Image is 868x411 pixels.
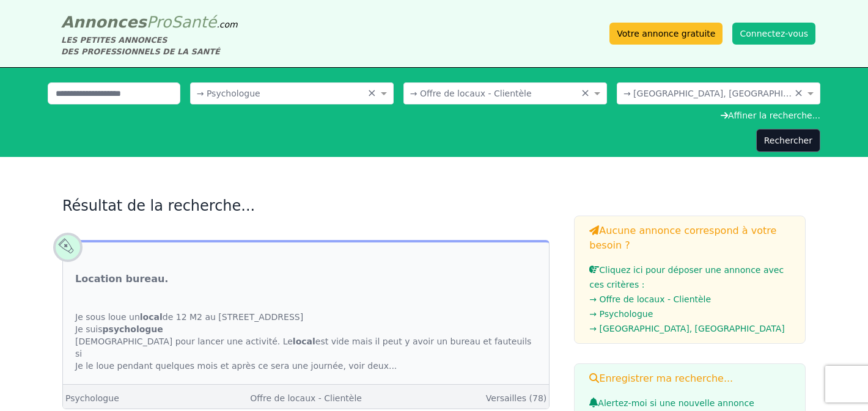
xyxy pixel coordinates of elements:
strong: local [140,312,163,322]
div: Affiner la recherche... [48,109,820,122]
a: Cliquez ici pour déposer une annonce avec ces critères :→ Offre de locaux - Clientèle→ Psychologu... [589,265,790,336]
a: AnnoncesProSanté.com [61,13,238,31]
strong: psychologue [103,324,163,334]
span: .com [216,20,237,29]
a: Votre annonce gratuite [609,23,723,45]
span: Clear all [367,87,378,100]
span: Clear all [794,87,804,100]
button: Connectez-vous [732,23,815,45]
span: Annonces [61,13,147,31]
strong: local [293,336,315,346]
li: → [GEOGRAPHIC_DATA], [GEOGRAPHIC_DATA] [589,321,790,336]
h3: Enregistrer ma recherche... [589,371,790,386]
span: Pro [147,13,172,31]
a: Versailles (78) [486,393,547,403]
a: Psychologue [65,393,119,403]
span: Santé [171,13,216,31]
h3: Aucune annonce correspond à votre besoin ? [589,224,790,253]
h2: Résultat de la recherche... [62,196,550,216]
div: LES PETITES ANNONCES DES PROFESSIONNELS DE LA SANTÉ [61,34,238,57]
a: Location bureau. [75,272,168,286]
li: → Psychologue [589,307,790,321]
li: → Offre de locaux - Clientèle [589,292,790,307]
div: Je sous loue un de 12 M2 au [STREET_ADDRESS] Je suis [DEMOGRAPHIC_DATA] pour lancer une activité.... [63,299,549,384]
span: Clear all [581,87,591,100]
a: Offre de locaux - Clientèle [250,393,362,403]
button: Rechercher [756,129,820,152]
